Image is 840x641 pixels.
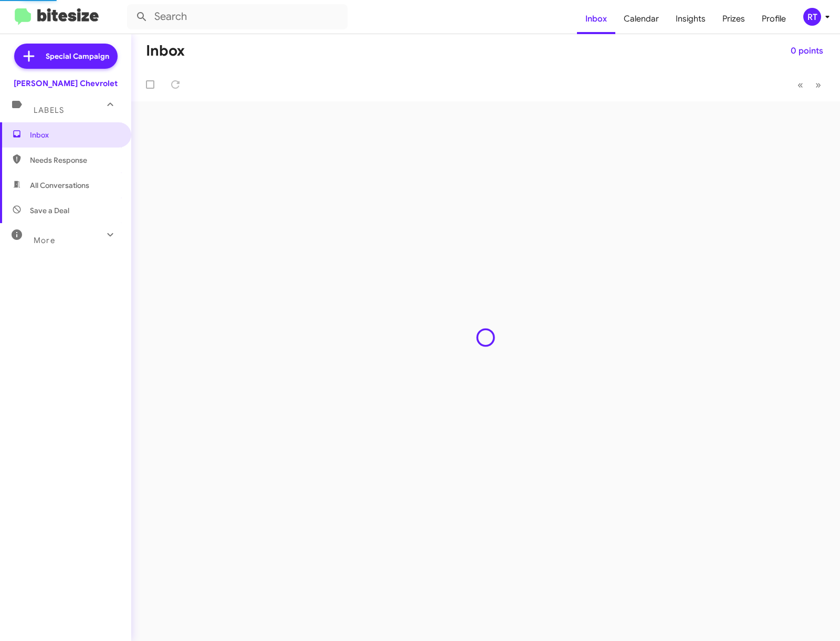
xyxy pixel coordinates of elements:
[803,8,821,26] div: RT
[127,4,348,29] input: Search
[791,41,823,60] span: 0 points
[34,106,64,115] span: Labels
[34,236,55,245] span: More
[14,44,118,69] a: Special Campaign
[753,4,794,34] a: Profile
[615,4,667,34] a: Calendar
[809,74,827,96] button: Next
[30,155,119,165] span: Needs Response
[797,78,803,91] span: «
[782,41,832,60] button: 0 points
[792,74,827,96] nav: Page navigation example
[14,78,118,89] div: [PERSON_NAME] Chevrolet
[30,130,119,140] span: Inbox
[146,43,185,59] h1: Inbox
[30,180,89,191] span: All Conversations
[815,78,821,91] span: »
[794,8,828,26] button: RT
[667,4,714,34] a: Insights
[714,4,753,34] a: Prizes
[791,74,810,96] button: Previous
[577,4,615,34] a: Inbox
[46,51,109,61] span: Special Campaign
[30,205,69,216] span: Save a Deal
